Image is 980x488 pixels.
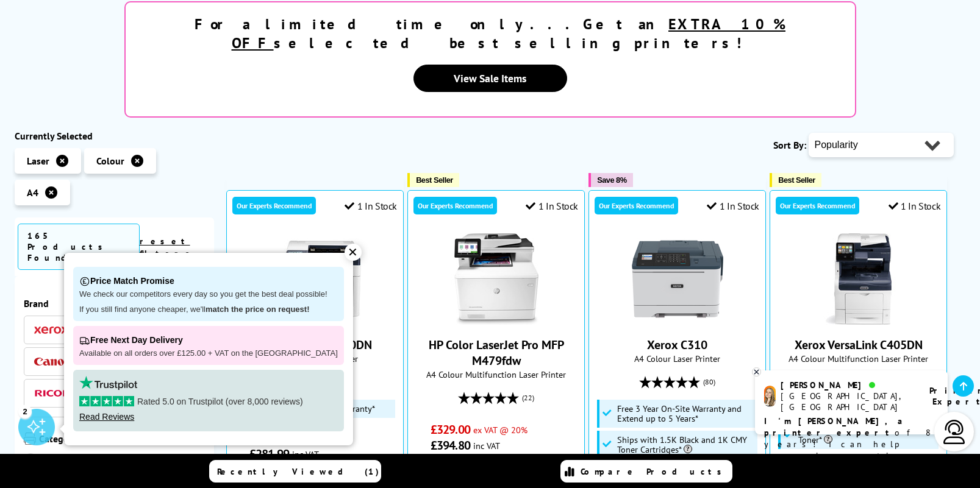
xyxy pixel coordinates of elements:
span: A4 Colour Multifunction Laser Printer [414,369,578,380]
a: HP Color LaserJet Pro MFP M479fdw [429,337,564,369]
a: Xerox C310 [647,337,707,353]
span: Save 8% [597,175,626,185]
span: A4 Colour Laser Printer [595,353,759,364]
a: reset filters [140,236,196,259]
div: 2 [18,405,32,418]
p: Free Next Day Delivery [79,332,338,348]
span: Laser [27,155,49,167]
button: Best Seller [407,173,459,187]
div: Our Experts Recommend [413,197,497,214]
span: Free 3 Year On-Site Warranty and Extend up to 5 Years* [617,404,755,423]
span: Ships with 1.5K Black and 1K CMY Toner Cartridges* [617,435,755,454]
span: A4 Colour Multifunction Laser Printer [776,353,940,364]
div: 1 In Stock [526,200,578,212]
span: Best Seller [416,175,453,185]
u: EXTRA 10% OFF [232,15,786,52]
div: 1 In Stock [345,200,397,212]
span: Sort By: [773,139,806,151]
div: Our Experts Recommend [232,197,316,214]
span: £394.80 [431,437,470,453]
button: Best Seller [770,173,821,187]
strong: For a limited time only...Get an selected best selling printers! [195,15,785,52]
div: ✕ [345,244,362,261]
span: (22) [522,386,534,409]
p: Price Match Promise [79,273,338,289]
span: inc VAT [292,448,319,460]
div: Our Experts Recommend [776,197,859,214]
a: Xerox VersaLink C405DN [813,315,904,327]
img: Xerox VersaLink C405DN [813,233,904,325]
img: Xerox Phaser 6510DN [270,233,361,325]
a: View Sale Items [413,65,567,92]
a: Xerox C310 [632,315,723,327]
a: Compare Products [560,460,732,483]
p: We check our competitors every day so you get the best deal possible! [79,289,338,300]
button: Save 8% [588,173,632,187]
b: I'm [PERSON_NAME], a printer expert [764,416,906,438]
a: Xerox VersaLink C405DN [795,337,923,353]
span: (80) [703,370,715,394]
span: Recently Viewed (1) [217,466,379,477]
img: Ricoh [34,390,71,397]
p: If you still find anyone cheaper, we'll [79,305,338,315]
img: trustpilot rating [79,376,137,390]
img: HP Color LaserJet Pro MFP M479fdw [451,233,542,325]
div: Our Experts Recommend [595,197,678,214]
div: [GEOGRAPHIC_DATA], [GEOGRAPHIC_DATA] [781,391,914,412]
span: 165 Products Found [18,224,140,270]
span: Compare Products [581,466,728,477]
p: Rated 5.0 on Trustpilot (over 8,000 reviews) [79,396,338,407]
div: [PERSON_NAME] [781,380,914,391]
img: user-headset-light.svg [942,420,967,444]
div: 1 In Stock [707,200,759,212]
a: Recently Viewed (1) [209,460,381,483]
p: of 8 years! I can help you choose the right product [764,416,939,473]
span: Brand [24,297,206,309]
a: HP Color LaserJet Pro MFP M479fdw [451,315,542,327]
a: Read Reviews [79,412,134,422]
span: inc VAT [473,440,500,451]
img: stars-5.svg [79,396,134,406]
img: Xerox [34,326,71,334]
div: 1 In Stock [889,200,941,212]
img: amy-livechat.png [764,386,776,407]
img: Canon [34,358,71,366]
span: A4 [27,186,38,199]
img: Xerox C310 [632,233,723,325]
div: Currently Selected [15,130,215,142]
p: Available on all orders over £125.00 + VAT on the [GEOGRAPHIC_DATA] [79,348,338,359]
a: Canon [34,354,71,369]
a: Xerox [34,322,71,338]
strong: match the price on request! [206,305,309,314]
a: Ricoh [34,386,71,401]
span: Best Seller [778,175,815,185]
span: Colour [96,155,124,167]
span: £329.00 [431,422,470,437]
span: ex VAT @ 20% [473,424,528,436]
span: £281.99 [249,446,289,462]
